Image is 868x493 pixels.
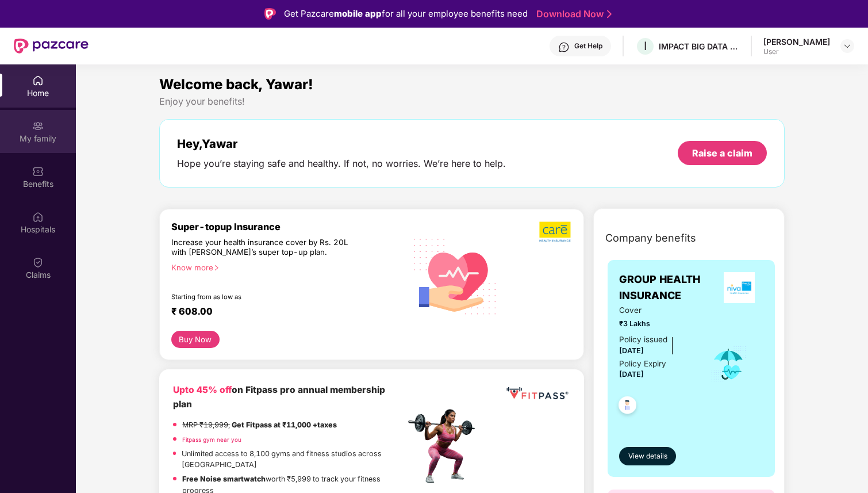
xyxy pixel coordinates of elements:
[619,318,694,330] span: ₹3 Lakhs
[173,384,385,409] b: on Fitpass pro annual membership plan
[763,47,830,56] div: User
[536,8,608,20] a: Download Now
[405,225,505,327] img: svg+xml;base64,PHN2ZyB4bWxucz0iaHR0cDovL3d3dy53My5vcmcvMjAwMC9zdmciIHhtbG5zOnhsaW5rPSJodHRwOi8vd3...
[159,95,785,108] div: Enjoy your benefits!
[558,41,570,53] img: svg+xml;base64,PHN2ZyBpZD0iSGVscC0zMngzMiIgeG1sbnM9Imh0dHA6Ly93d3cudzMub3JnLzIwMDAvc3ZnIiB3aWR0aD...
[619,358,666,370] div: Policy Expiry
[32,120,44,132] img: svg+xml;base64,PHN2ZyB3aWR0aD0iMjAiIGhlaWdodD0iMjAiIHZpZXdCb3g9IjAgMCAyMCAyMCIgZmlsbD0ibm9uZSIgeG...
[724,272,755,303] img: insurerLogo
[659,41,739,52] div: IMPACT BIG DATA ANALYSIS PRIVATE LIMITED
[504,383,570,404] img: fppp.png
[32,257,44,268] img: svg+xml;base64,PHN2ZyBpZD0iQ2xhaW0iIHhtbG5zPSJodHRwOi8vd3d3LnczLm9yZy8yMDAwL3N2ZyIgd2lkdGg9IjIwIi...
[619,334,667,346] div: Policy issued
[171,331,220,348] button: Buy Now
[843,41,852,51] img: svg+xml;base64,PHN2ZyBpZD0iRHJvcGRvd24tMzJ4MzIiIHhtbG5zPSJodHRwOi8vd3d3LnczLm9yZy8yMDAwL3N2ZyIgd2...
[628,451,667,462] span: View details
[32,211,44,223] img: svg+xml;base64,PHN2ZyBpZD0iSG9zcGl0YWxzIiB4bWxucz0iaHR0cDovL3d3dy53My5vcmcvMjAwMC9zdmciIHdpZHRoPS...
[607,8,612,20] img: Stroke
[182,421,230,429] del: MRP ₹19,999,
[232,421,337,429] strong: Get Fitpass at ₹11,000 +taxes
[171,221,405,232] div: Super-topup Insurance
[177,137,506,151] div: Hey, Yawar
[182,436,241,443] a: Fitpass gym near you
[619,370,644,379] span: [DATE]
[539,221,572,243] img: b5dec4f62d2307b9de63beb79f102df3.png
[171,305,394,319] div: ₹ 608.00
[710,345,747,383] img: icon
[171,293,356,301] div: Starting from as low as
[619,346,644,355] span: [DATE]
[619,272,716,304] span: GROUP HEALTH INSURANCE
[692,147,752,159] div: Raise a claim
[14,39,89,53] img: New Pazcare Logo
[32,166,44,177] img: svg+xml;base64,PHN2ZyBpZD0iQmVuZWZpdHMiIHhtbG5zPSJodHRwOi8vd3d3LnczLm9yZy8yMDAwL3N2ZyIgd2lkdGg9Ij...
[32,75,44,86] img: svg+xml;base64,PHN2ZyBpZD0iSG9tZSIgeG1sbnM9Imh0dHA6Ly93d3cudzMub3JnLzIwMDAvc3ZnIiB3aWR0aD0iMjAiIG...
[159,76,313,93] span: Welcome back, Yawar!
[182,475,266,483] strong: Free Noise smartwatch
[284,7,528,21] div: Get Pazcare for all your employee benefits need
[619,447,676,465] button: View details
[405,406,485,487] img: fpp.png
[334,8,382,19] strong: mobile app
[613,393,642,421] img: svg+xml;base64,PHN2ZyB4bWxucz0iaHR0cDovL3d3dy53My5vcmcvMjAwMC9zdmciIHdpZHRoPSI0OC45NDMiIGhlaWdodD...
[171,263,398,271] div: Know more
[182,448,405,471] p: Unlimited access to 8,100 gyms and fitness studios across [GEOGRAPHIC_DATA]
[763,36,830,47] div: [PERSON_NAME]
[574,41,602,51] div: Get Help
[173,384,232,395] b: Upto 45% off
[605,230,696,246] span: Company benefits
[171,238,355,258] div: Increase your health insurance cover by Rs. 20L with [PERSON_NAME]’s super top-up plan.
[619,304,694,316] span: Cover
[213,265,220,271] span: right
[177,158,506,170] div: Hope you’re staying safe and healthy. If not, no worries. We’re here to help.
[264,8,276,20] img: Logo
[644,39,647,53] span: I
